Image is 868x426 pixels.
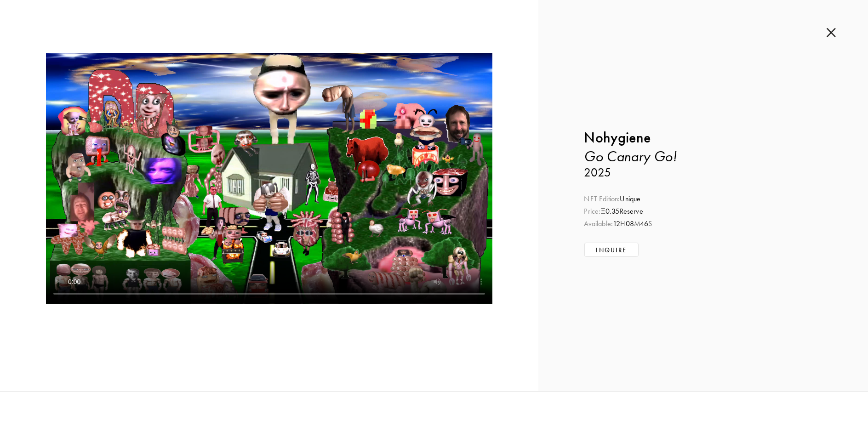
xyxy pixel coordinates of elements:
[620,219,625,228] span: H
[640,219,648,228] span: 46
[584,165,822,180] h3: 2025
[626,219,634,228] span: 08
[584,219,613,228] span: Available:
[584,206,822,216] div: 0.35 Reserve
[601,207,606,216] span: Ξ
[827,28,836,38] img: cross.b43b024a.svg
[584,129,651,147] b: Nohygiene
[613,219,620,228] span: 12
[584,243,639,257] button: Inquire
[584,207,601,216] span: Price:
[584,194,822,204] div: Unique
[584,148,677,165] i: Go Canary Go!
[584,194,620,203] span: NFT Edition:
[648,219,652,228] span: S
[634,219,640,228] span: M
